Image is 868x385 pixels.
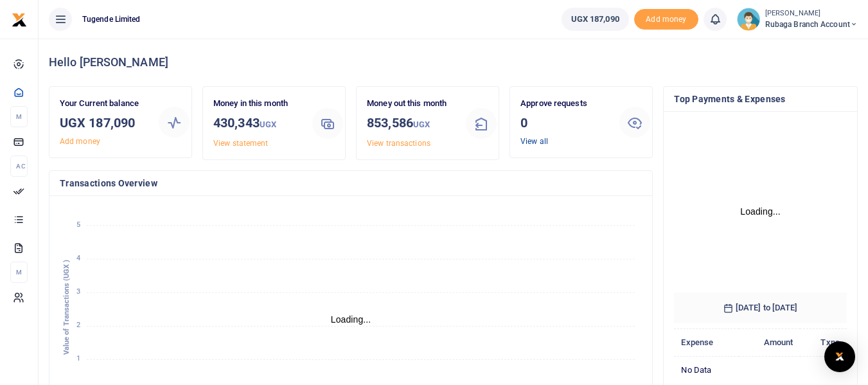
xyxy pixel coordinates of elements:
[674,292,847,323] h6: [DATE] to [DATE]
[76,354,80,363] tspan: 1
[213,97,302,111] p: Money in this month
[60,176,642,190] h4: Transactions Overview
[76,220,80,229] tspan: 5
[824,341,855,372] div: Open Intercom Messenger
[60,137,100,146] a: Add money
[741,206,781,217] text: Loading...
[63,260,71,355] text: Value of Transactions (UGX )
[737,8,858,31] a: profile-user [PERSON_NAME] Rubaga branch account
[562,8,629,31] a: UGX 187,090
[571,13,619,26] span: UGX 187,090
[10,106,28,127] li: M
[76,254,80,262] tspan: 4
[520,137,548,146] a: View all
[367,113,456,134] h3: 853,586
[367,97,456,111] p: Money out this month
[556,8,634,31] li: Wallet ballance
[60,113,148,132] h3: UGX 187,090
[634,9,698,30] li: Toup your wallet
[520,97,609,111] p: Approve requests
[674,92,847,106] h4: Top Payments & Expenses
[331,314,371,325] text: Loading...
[12,12,27,28] img: logo-small
[634,9,698,30] span: Add money
[213,139,268,148] a: View statement
[520,113,609,132] h3: 0
[634,13,698,23] a: Add money
[10,262,28,283] li: M
[674,356,847,383] td: No data
[765,19,858,30] span: Rubaga branch account
[77,13,146,25] span: Tugende Limited
[213,113,302,134] h3: 430,343
[76,287,80,296] tspan: 3
[12,14,27,24] a: logo-small logo-large logo-large
[739,329,800,357] th: Amount
[260,120,276,129] small: UGX
[800,329,847,357] th: Txns
[674,329,739,357] th: Expense
[737,8,760,31] img: profile-user
[413,120,430,129] small: UGX
[76,321,80,329] tspan: 2
[10,156,28,177] li: Ac
[367,139,430,148] a: View transactions
[49,55,858,69] h4: Hello [PERSON_NAME]
[60,97,148,111] p: Your Current balance
[765,8,858,19] small: [PERSON_NAME]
